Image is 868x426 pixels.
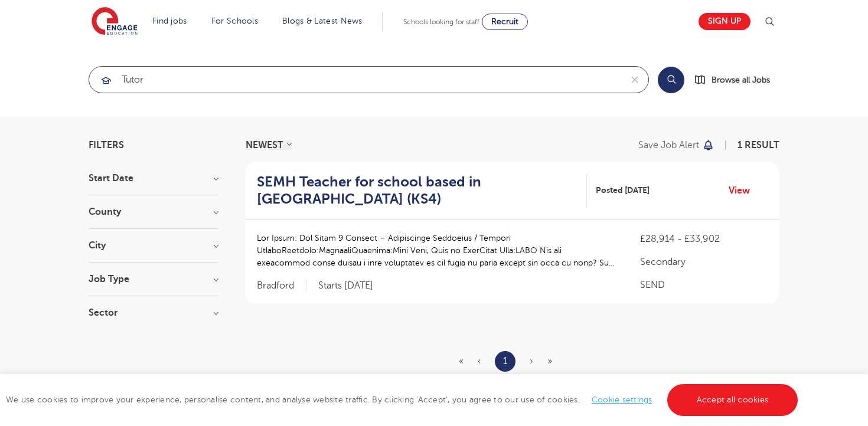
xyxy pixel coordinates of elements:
h2: SEMH Teacher for school based in [GEOGRAPHIC_DATA] (KS4) [257,173,577,208]
span: Recruit [491,17,518,26]
span: » [547,356,552,366]
a: Blogs & Latest News [282,17,363,25]
a: Accept all cookies [667,384,798,416]
p: Starts [DATE] [318,280,373,292]
span: › [530,356,533,366]
span: We use cookies to improve your experience, personalise content, and analyse website traffic. By c... [6,395,801,404]
h3: Sector [89,308,218,317]
a: Cookie settings [592,395,652,404]
h3: County [89,207,218,217]
a: Recruit [482,14,528,30]
span: ‹ [478,356,481,366]
a: Browse all Jobs [694,73,779,87]
button: Save job alert [638,140,714,150]
a: SEMH Teacher for school based in [GEOGRAPHIC_DATA] (KS4) [257,173,587,208]
span: « [459,356,464,366]
h3: Start Date [89,173,218,183]
p: Secondary [640,255,768,269]
span: Filters [89,140,124,150]
span: Bradford [257,280,306,292]
p: Lor Ipsum: Dol Sitam 9 Consect – Adipiscinge Seddoeius / Tempori UtlaboReetdolo:MagnaaliQuaenima:... [257,232,616,269]
img: Engage Education [92,7,138,37]
div: Submit [89,66,649,93]
h3: Job Type [89,274,218,284]
button: Search [658,67,684,93]
span: Schools looking for staff [403,18,479,26]
input: Submit [89,67,621,93]
h3: City [89,241,218,250]
a: Sign up [699,13,750,30]
button: Clear [621,67,648,93]
p: Save job alert [638,140,699,150]
a: For Schools [211,17,258,25]
a: 1 [503,353,507,369]
p: £28,914 - £33,902 [640,232,768,246]
span: Browse all Jobs [712,73,770,87]
a: Find jobs [152,17,187,25]
span: Posted [DATE] [596,184,650,196]
p: SEND [640,278,768,292]
a: View [729,183,759,198]
span: 1 result [738,140,779,150]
